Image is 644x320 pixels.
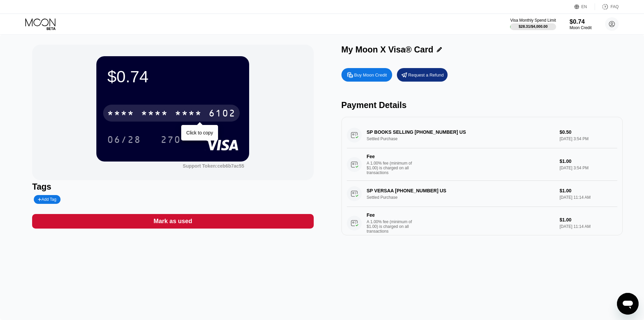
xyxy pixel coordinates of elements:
[367,154,414,159] div: Fee
[354,72,387,78] div: Buy Moon Credit
[559,166,617,170] div: [DATE] 3:54 PM
[107,67,238,86] div: $0.74
[186,130,213,135] div: Click to copy
[570,25,592,30] div: Moon Credit
[519,24,548,28] div: $28.31 / $4,000.00
[510,18,556,23] div: Visa Monthly Spend Limit
[38,197,56,202] div: Add Tag
[559,217,617,222] div: $1.00
[347,148,617,181] div: FeeA 1.00% fee (minimum of $1.00) is charged on all transactions$1.00[DATE] 3:54 PM
[367,212,414,218] div: Fee
[341,68,392,82] div: Buy Moon Credit
[559,224,617,229] div: [DATE] 11:14 AM
[367,161,418,175] div: A 1.00% fee (minimum of $1.00) is charged on all transactions
[209,109,236,120] div: 6102
[156,131,186,148] div: 270
[183,163,244,169] div: Support Token:ceb6b7ac55
[611,4,619,9] div: FAQ
[617,293,639,315] iframe: Button to launch messaging window
[34,195,60,204] div: Add Tag
[595,3,619,10] div: FAQ
[107,135,141,146] div: 06/28
[367,219,418,234] div: A 1.00% fee (minimum of $1.00) is charged on all transactions
[32,214,313,229] div: Mark as used
[102,131,146,148] div: 06/28
[408,72,444,78] div: Request a Refund
[559,158,617,164] div: $1.00
[581,4,587,9] div: EN
[32,182,313,192] div: Tags
[397,68,448,82] div: Request a Refund
[341,45,433,55] div: My Moon X Visa® Card
[574,3,595,10] div: EN
[161,135,181,146] div: 270
[153,217,192,225] div: Mark as used
[347,207,617,239] div: FeeA 1.00% fee (minimum of $1.00) is charged on all transactions$1.00[DATE] 11:14 AM
[183,163,244,169] div: Support Token: ceb6b7ac55
[341,100,623,110] div: Payment Details
[570,18,592,30] div: $0.74Moon Credit
[510,18,556,30] div: Visa Monthly Spend Limit$28.31/$4,000.00
[570,18,592,25] div: $0.74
